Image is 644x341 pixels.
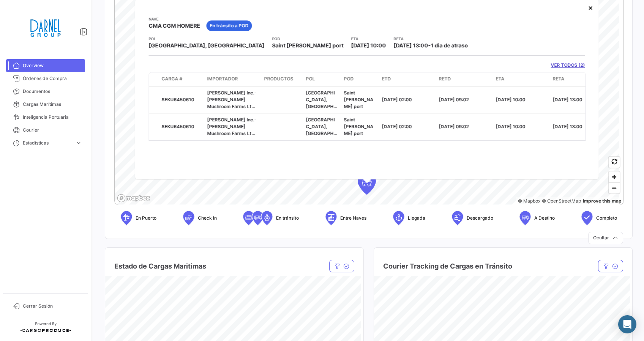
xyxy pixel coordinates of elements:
span: [GEOGRAPHIC_DATA], [GEOGRAPHIC_DATA] [148,42,264,49]
span: [PERSON_NAME] Inc.-[PERSON_NAME] Mushroom Farms Ltd [207,90,256,109]
span: RETD [439,75,451,82]
span: [DATE] 13:00 [552,123,582,129]
span: Descargado [467,215,493,222]
div: SEKU6450610 [161,96,201,103]
app-card-info-title: POL [148,36,264,42]
span: Entre Naves [340,215,366,222]
a: Documentos [6,85,85,98]
span: [DATE] 13:00 [552,96,582,102]
span: Productos [264,75,293,82]
a: Cargas Marítimas [6,98,85,111]
app-card-info-title: ETA [351,36,386,42]
h4: Courier Tracking de Cargas en Tránsito [383,261,512,272]
a: VER TODOS (2) [551,62,585,69]
span: ETD [382,75,391,82]
span: Saint [PERSON_NAME] port [272,42,343,49]
datatable-header-cell: ETD [379,72,436,86]
h4: Estado de Cargas Maritimas [114,261,206,272]
span: En tránsito [276,215,299,222]
span: Completo [596,215,617,222]
span: Saint [PERSON_NAME] port [344,90,373,109]
a: Inteligencia Portuaria [6,111,85,124]
div: SEKU6450610 [161,123,201,130]
a: Mapbox [518,198,540,204]
span: CMA CGM HOMERE [148,22,200,30]
span: En tránsito a POD [210,22,248,29]
a: Overview [6,59,85,72]
span: Llegada [408,215,425,222]
datatable-header-cell: RETD [436,72,492,86]
span: [DATE] 13:00 [393,42,428,49]
app-card-info-title: Nave [148,16,200,22]
a: Map feedback [583,198,622,204]
button: Zoom out [609,182,620,193]
span: Órdenes de Compra [23,75,82,82]
span: [GEOGRAPHIC_DATA], [GEOGRAPHIC_DATA] [306,90,337,116]
a: Mapbox logo [117,194,150,203]
app-card-info-title: RETA [393,36,468,42]
datatable-header-cell: ETA [492,72,549,86]
span: [DATE] 02:00 [382,123,412,129]
span: Estadísticas [23,140,72,146]
span: - [428,42,431,49]
span: Carga # [161,75,182,82]
span: [DATE] 09:02 [439,123,469,129]
datatable-header-cell: Carga # [158,72,204,86]
datatable-header-cell: POL [303,72,341,86]
div: Map marker [358,172,376,195]
span: Courier [23,127,82,134]
span: POL [306,75,315,82]
span: Check In [198,215,217,222]
span: Saint [PERSON_NAME] port [344,116,373,136]
datatable-header-cell: RETA [549,72,606,86]
div: Abrir Intercom Messenger [618,315,636,333]
span: ETA [496,75,504,82]
span: Cerrar Sesión [23,303,82,310]
span: [DATE] 10:00 [496,123,525,129]
span: POD [344,75,354,82]
span: Cargas Marítimas [23,101,82,108]
span: En Puerto [136,215,156,222]
img: 2451f0e3-414c-42c1-a793-a1d7350bebbc.png [27,9,65,47]
span: RETA [552,75,564,82]
span: [PERSON_NAME] Inc.-[PERSON_NAME] Mushroom Farms Ltd [207,116,256,136]
datatable-header-cell: POD [341,72,379,86]
span: [DATE] 10:00 [351,42,386,49]
a: Courier [6,124,85,137]
app-card-info-title: POD [272,36,343,42]
span: [DATE] 02:00 [382,96,412,102]
span: 1 dia de atraso [431,42,468,49]
span: Documentos [23,88,82,95]
a: Órdenes de Compra [6,72,85,85]
datatable-header-cell: Productos [261,72,303,86]
datatable-header-cell: Importador [204,72,261,86]
span: expand_more [75,140,82,146]
button: Ocultar [588,232,623,244]
a: OpenStreetMap [542,198,581,204]
span: Overview [23,62,82,69]
span: [DATE] 10:00 [496,96,525,102]
span: [DATE] 09:02 [439,96,469,102]
span: Importador [207,75,238,82]
span: Inteligencia Portuaria [23,114,82,121]
button: Zoom in [609,171,620,182]
span: [GEOGRAPHIC_DATA], [GEOGRAPHIC_DATA] [306,116,337,143]
span: A Destino [534,215,555,222]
